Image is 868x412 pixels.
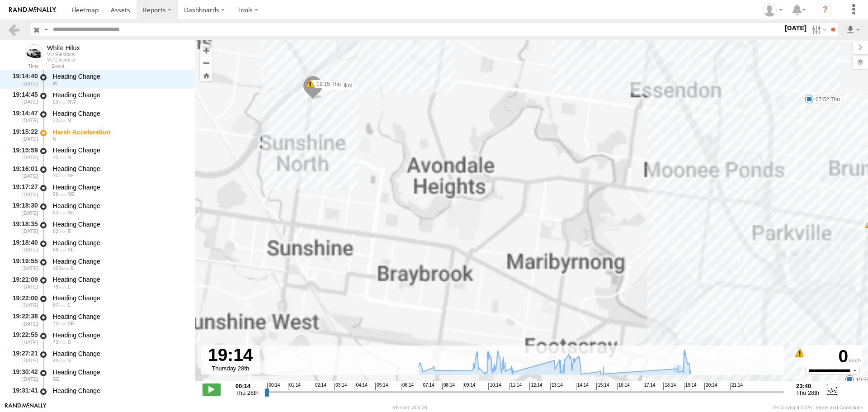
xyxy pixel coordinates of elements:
[7,163,39,180] div: 19:16:01 [DATE]
[68,228,71,234] span: Heading: 94
[488,383,501,390] span: 10:14
[53,191,66,197] span: 96
[7,219,39,236] div: 19:18:35 [DATE]
[53,109,187,118] div: Heading Change
[236,389,259,396] span: Thu 28th Aug 2025
[617,383,630,390] span: 16:14
[463,383,476,390] span: 09:14
[53,72,187,81] div: Heading Change
[53,395,66,400] span: 48
[7,385,39,402] div: 19:31:41 [DATE]
[7,90,39,106] div: 19:14:45 [DATE]
[52,64,195,69] div: Event
[53,183,187,191] div: Heading Change
[53,331,187,339] div: Heading Change
[68,358,71,363] span: Heading: 190
[68,395,71,400] span: Heading: 110
[808,23,828,36] label: Search Filter Options
[68,191,75,197] span: Heading: 29
[596,383,609,390] span: 15:14
[68,99,76,104] span: Heading: 325
[7,71,39,88] div: 19:14:40 [DATE]
[845,23,861,36] label: Export results as...
[314,383,326,390] span: 02:14
[53,118,66,123] span: 23
[53,294,187,302] div: Heading Change
[68,302,71,308] span: Heading: 99
[7,237,39,254] div: 19:18:40 [DATE]
[7,145,39,162] div: 19:15:59 [DATE]
[7,348,39,365] div: 19:27:21 [DATE]
[9,7,56,13] img: rand-logo.svg
[422,383,434,390] span: 07:14
[53,376,60,382] span: Heading: 145
[7,256,39,273] div: 19:19:55 [DATE]
[53,220,187,228] div: Heading Change
[550,383,563,390] span: 13:14
[53,99,66,104] span: 23
[7,182,39,199] div: 19:17:27 [DATE]
[53,239,187,247] div: Heading Change
[53,358,66,363] span: 44
[68,247,75,252] span: Heading: 130
[375,383,388,390] span: 05:14
[68,321,75,326] span: Heading: 129
[53,81,57,86] span: Heading: 273
[393,405,427,410] div: Version: 306.00
[805,346,861,367] div: 0
[42,23,50,36] label: Search Query
[773,405,863,410] div: © Copyright 2025 -
[730,383,743,390] span: 21:14
[783,23,808,33] label: [DATE]
[815,405,863,410] a: Terms and Conditions
[310,80,344,88] label: 19:15 Thu
[576,383,589,390] span: 14:14
[200,57,212,69] button: Zoom out
[47,57,80,62] div: VU Electrical
[7,330,39,346] div: 19:22:55 [DATE]
[796,389,819,396] span: Thu 28th Aug 2025
[818,3,832,17] i: ?
[663,383,676,390] span: 18:14
[442,383,455,390] span: 08:14
[53,136,57,142] span: Heading: 339
[53,128,187,136] div: Harsh Acceleration
[509,383,522,390] span: 11:14
[53,257,187,265] div: Heading Change
[325,82,352,89] span: White Hilux
[53,339,66,345] span: 73
[7,23,20,36] a: Back to previous Page
[200,69,212,81] button: Zoom Home
[53,275,187,284] div: Heading Change
[203,384,221,395] label: Play/Stop
[53,284,66,289] span: 78
[759,3,786,17] div: John Vu
[267,383,280,390] span: 00:14
[53,228,66,234] span: 82
[53,247,66,252] span: 88
[47,44,80,52] div: White Hilux - View Asset History
[401,383,414,390] span: 06:14
[7,200,39,217] div: 19:18:30 [DATE]
[809,95,843,104] label: 07:52 Thu
[53,210,66,215] span: 82
[68,339,71,345] span: Heading: 160
[7,367,39,384] div: 19:30:42 [DATE]
[236,383,259,389] strong: 00:14
[53,146,187,154] div: Heading Change
[53,302,66,308] span: 87
[200,44,212,57] button: Zoom in
[7,108,39,125] div: 19:14:47 [DATE]
[704,383,717,390] span: 20:14
[53,313,187,321] div: Heading Change
[684,383,697,390] span: 19:14
[53,265,69,271] span: 103
[68,173,75,178] span: Heading: 60
[53,91,187,99] div: Heading Change
[7,311,39,328] div: 19:22:38 [DATE]
[53,350,187,358] div: Heading Change
[53,165,187,173] div: Heading Change
[71,265,74,271] span: Heading: 100
[796,383,819,389] strong: 23:40
[53,387,187,395] div: Heading Change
